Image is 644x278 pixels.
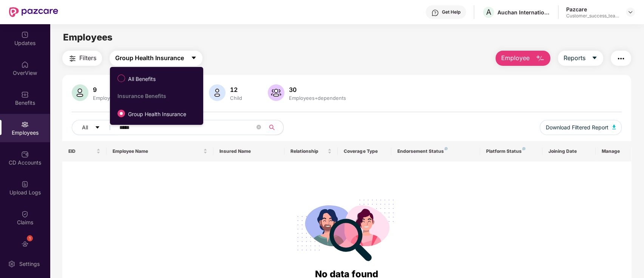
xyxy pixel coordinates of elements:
img: svg+xml;base64,PHN2ZyB4bWxucz0iaHR0cDovL3d3dy53My5vcmcvMjAwMC9zdmciIHdpZHRoPSI4IiBoZWlnaHQ9IjgiIH... [445,147,448,150]
img: svg+xml;base64,PHN2ZyBpZD0iVXBsb2FkX0xvZ3MiIGRhdGEtbmFtZT0iVXBsb2FkIExvZ3MiIHhtbG5zPSJodHRwOi8vd3... [21,180,29,188]
span: A [486,8,491,17]
span: EID [68,148,95,154]
span: caret-down [95,125,100,131]
span: Employees [63,32,113,43]
img: svg+xml;base64,PHN2ZyBpZD0iQ2xhaW0iIHhtbG5zPSJodHRwOi8vd3d3LnczLm9yZy8yMDAwL3N2ZyIgd2lkdGg9IjIwIi... [21,210,29,218]
button: Filters [62,51,102,66]
img: svg+xml;base64,PHN2ZyBpZD0iVXBkYXRlZCIgeG1sbnM9Imh0dHA6Ly93d3cudzMub3JnLzIwMDAvc3ZnIiB3aWR0aD0iMj... [21,31,29,39]
span: caret-down [191,55,197,62]
span: Relationship [290,148,326,154]
th: Relationship [284,141,338,162]
span: Employee Name [113,148,201,154]
span: All Benefits [125,75,159,83]
th: Coverage Type [338,141,391,162]
div: Get Help [442,9,460,15]
th: Joining Date [542,141,596,162]
div: Platform Status [486,148,536,154]
img: svg+xml;base64,PHN2ZyBpZD0iSG9tZSIgeG1sbnM9Imh0dHA6Ly93d3cudzMub3JnLzIwMDAvc3ZnIiB3aWR0aD0iMjAiIG... [21,61,29,68]
span: Filters [79,53,96,63]
img: svg+xml;base64,PHN2ZyBpZD0iQ0RfQWNjb3VudHMiIGRhdGEtbmFtZT0iQ0QgQWNjb3VudHMiIHhtbG5zPSJodHRwOi8vd3... [21,151,29,158]
div: Employees [91,95,120,101]
span: close-circle [256,125,261,129]
div: Insurance Benefits [117,93,200,99]
th: Insured Name [213,141,284,162]
span: Employee [501,53,530,63]
img: svg+xml;base64,PHN2ZyB4bWxucz0iaHR0cDovL3d3dy53My5vcmcvMjAwMC9zdmciIHhtbG5zOnhsaW5rPSJodHRwOi8vd3... [268,84,284,101]
div: 1 [27,235,33,241]
button: Reportscaret-down [558,51,603,66]
div: Settings [17,260,42,268]
img: svg+xml;base64,PHN2ZyB4bWxucz0iaHR0cDovL3d3dy53My5vcmcvMjAwMC9zdmciIHdpZHRoPSI4IiBoZWlnaHQ9IjgiIH... [522,147,525,150]
img: svg+xml;base64,PHN2ZyB4bWxucz0iaHR0cDovL3d3dy53My5vcmcvMjAwMC9zdmciIHhtbG5zOnhsaW5rPSJodHRwOi8vd3... [209,84,225,101]
img: svg+xml;base64,PHN2ZyBpZD0iSGVscC0zMngzMiIgeG1sbnM9Imh0dHA6Ly93d3cudzMub3JnLzIwMDAvc3ZnIiB3aWR0aD... [431,9,439,17]
th: Manage [596,141,631,162]
img: svg+xml;base64,PHN2ZyBpZD0iRW1wbG95ZWVzIiB4bWxucz0iaHR0cDovL3d3dy53My5vcmcvMjAwMC9zdmciIHdpZHRoPS... [21,121,29,128]
div: 9 [91,86,120,93]
div: Endorsement Status [397,148,474,154]
img: svg+xml;base64,PHN2ZyBpZD0iRHJvcGRvd24tMzJ4MzIiIHhtbG5zPSJodHRwOi8vd3d3LnczLm9yZy8yMDAwL3N2ZyIgd2... [627,9,633,15]
span: Reports [564,53,585,63]
img: svg+xml;base64,PHN2ZyB4bWxucz0iaHR0cDovL3d3dy53My5vcmcvMjAwMC9zdmciIHhtbG5zOnhsaW5rPSJodHRwOi8vd3... [72,84,88,101]
img: svg+xml;base64,PHN2ZyBpZD0iU2V0dGluZy0yMHgyMCIgeG1sbnM9Imh0dHA6Ly93d3cudzMub3JnLzIwMDAvc3ZnIiB3aW... [8,260,15,268]
span: Group Health Insurance [125,110,189,118]
span: close-circle [256,124,261,131]
span: Download Filtered Report [546,123,608,132]
img: svg+xml;base64,PHN2ZyB4bWxucz0iaHR0cDovL3d3dy53My5vcmcvMjAwMC9zdmciIHhtbG5zOnhsaW5rPSJodHRwOi8vd3... [612,125,616,129]
img: svg+xml;base64,PHN2ZyB4bWxucz0iaHR0cDovL3d3dy53My5vcmcvMjAwMC9zdmciIHdpZHRoPSIyNCIgaGVpZ2h0PSIyNC... [616,54,625,63]
img: svg+xml;base64,PHN2ZyBpZD0iRW5kb3JzZW1lbnRzIiB4bWxucz0iaHR0cDovL3d3dy53My5vcmcvMjAwMC9zdmciIHdpZH... [21,240,29,248]
img: svg+xml;base64,PHN2ZyB4bWxucz0iaHR0cDovL3d3dy53My5vcmcvMjAwMC9zdmciIHhtbG5zOnhsaW5rPSJodHRwOi8vd3... [536,54,545,63]
span: Group Health Insurance [115,53,184,63]
button: Employee [496,51,550,66]
img: New Pazcare Logo [9,7,58,17]
div: Employees+dependents [287,95,347,101]
span: caret-down [591,55,598,62]
div: 12 [229,86,244,93]
img: svg+xml;base64,PHN2ZyB4bWxucz0iaHR0cDovL3d3dy53My5vcmcvMjAwMC9zdmciIHdpZHRoPSIyNCIgaGVpZ2h0PSIyNC... [68,54,77,63]
div: 30 [287,86,347,93]
div: Customer_success_team_lead [566,13,619,19]
button: Download Filtered Report [540,120,622,135]
div: Child [229,95,244,101]
div: Pazcare [566,6,619,13]
button: Group Health Insurancecaret-down [110,51,202,66]
img: svg+xml;base64,PHN2ZyBpZD0iQmVuZWZpdHMiIHhtbG5zPSJodHRwOi8vd3d3LnczLm9yZy8yMDAwL3N2ZyIgd2lkdGg9Ij... [21,91,29,98]
th: Employee Name [107,141,213,162]
span: search [265,124,280,130]
img: svg+xml;base64,PHN2ZyB4bWxucz0iaHR0cDovL3d3dy53My5vcmcvMjAwMC9zdmciIHdpZHRoPSIyODgiIGhlaWdodD0iMj... [292,190,401,267]
button: Allcaret-down [72,120,118,135]
button: search [265,120,284,135]
th: EID [62,141,107,162]
div: Auchan International [497,9,550,16]
span: All [82,123,88,132]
